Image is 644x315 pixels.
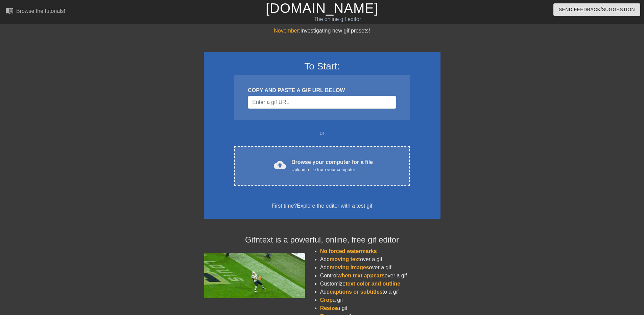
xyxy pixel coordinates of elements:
[213,202,432,210] div: First time?
[204,235,440,245] h4: Gifntext is a powerful, online, free gif editor
[320,288,440,296] li: Add to a gif
[248,86,396,94] div: COPY AND PASTE A GIF URL BELOW
[266,1,378,16] a: [DOMAIN_NAME]
[320,296,440,304] li: a gif
[330,256,360,262] span: moving text
[221,129,423,137] div: or
[320,297,333,303] span: Crop
[320,272,440,280] li: Control over a gif
[553,3,640,16] button: Send Feedback/Suggestion
[5,6,65,17] a: Browse the tutorials!
[204,27,440,35] div: Investigating new gif presets!
[218,15,457,23] div: The online gif editor
[330,289,382,295] span: captions or subtitles
[291,166,373,173] div: Upload a file from your computer
[320,255,440,264] li: Add over a gif
[291,158,373,173] div: Browse your computer for a file
[330,265,369,270] span: moving images
[320,264,440,272] li: Add over a gif
[213,61,432,72] h3: To Start:
[559,5,635,14] span: Send Feedback/Suggestion
[274,159,286,171] span: cloud_upload
[16,8,65,14] div: Browse the tutorials!
[5,6,14,15] span: menu_book
[204,253,305,298] img: football_small.gif
[248,96,396,109] input: Username
[320,304,440,312] li: a gif
[320,305,337,311] span: Resize
[337,273,385,278] span: when text appears
[320,248,377,254] span: No forced watermarks
[320,280,440,288] li: Customize
[297,203,372,209] a: Explore the editor with a test gif
[345,281,400,287] span: text color and outline
[274,28,300,34] span: November:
